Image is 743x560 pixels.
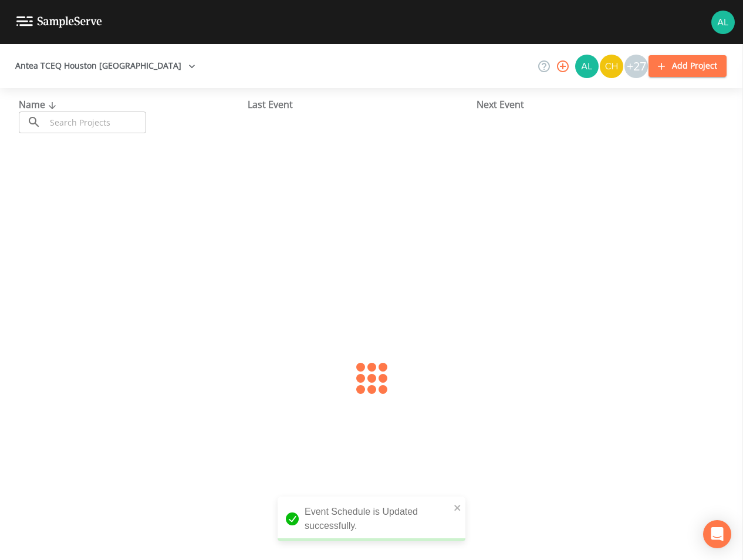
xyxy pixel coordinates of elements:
[575,55,599,78] img: 30a13df2a12044f58df5f6b7fda61338
[11,55,200,77] button: Antea TCEQ Houston [GEOGRAPHIC_DATA]
[624,55,648,78] div: +27
[599,55,624,78] div: Charles Medina
[278,497,465,541] div: Event Schedule is Updated successfully.
[46,112,146,133] input: Search Projects
[19,98,59,111] span: Name
[477,97,705,112] div: Next Event
[575,55,599,78] div: Alaina Hahn
[16,16,102,28] img: logo
[600,55,623,78] img: c74b8b8b1c7a9d34f67c5e0ca157ed15
[454,500,462,514] button: close
[703,520,731,548] div: Open Intercom Messenger
[711,11,735,34] img: 30a13df2a12044f58df5f6b7fda61338
[649,55,727,77] button: Add Project
[248,97,477,112] div: Last Event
